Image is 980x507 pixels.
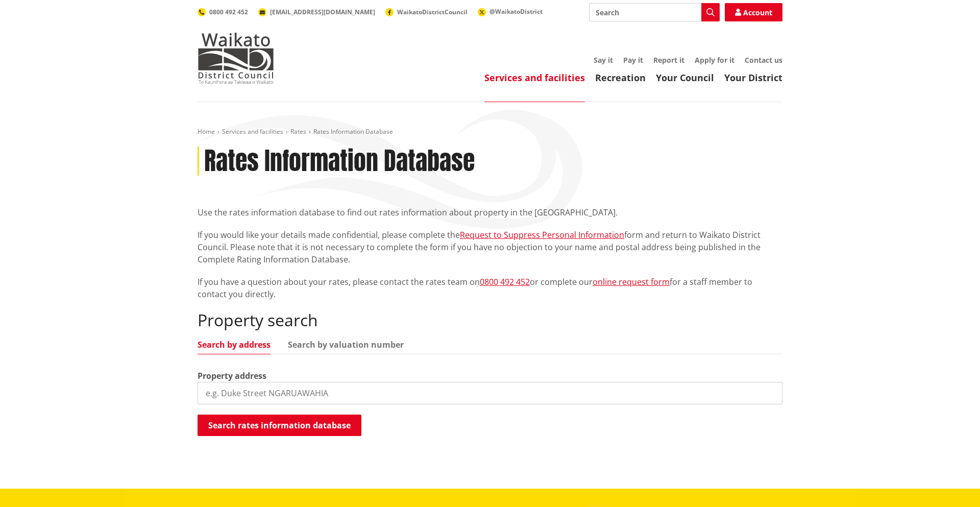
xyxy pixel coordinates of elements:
[385,8,468,16] a: WaikatoDistrictCouncil
[724,71,782,84] a: Your District
[313,127,393,136] span: Rates Information Database
[288,341,404,349] a: Search by valuation number
[480,276,530,287] a: 0800 492 452
[484,71,585,84] a: Services and facilities
[198,8,248,16] a: 0800 492 452
[397,8,468,16] span: WaikatoDistrictCouncil
[198,206,782,219] p: Use the rates information database to find out rates information about property in the [GEOGRAPHI...
[198,382,782,404] input: e.g. Duke Street NGARUAWAHIA
[656,71,714,84] a: Your Council
[204,147,475,176] h1: Rates Information Database
[745,55,782,65] a: Contact us
[198,370,266,382] label: Property address
[198,310,782,330] h2: Property search
[460,229,624,240] a: Request to Suppress Personal Information
[593,276,670,287] a: online request form
[198,128,782,136] nav: breadcrumb
[198,33,274,84] img: Waikato District Council - Te Kaunihera aa Takiwaa o Waikato
[589,3,720,21] input: Search input
[653,55,684,65] a: Report it
[595,71,646,84] a: Recreation
[209,8,248,16] span: 0800 492 452
[623,55,643,65] a: Pay it
[198,229,782,265] p: If you would like your details made confidential, please complete the form and return to Waikato ...
[198,415,361,436] button: Search rates information database
[290,127,306,136] a: Rates
[198,127,215,136] a: Home
[489,7,543,16] span: @WaikatoDistrict
[222,127,283,136] a: Services and facilities
[258,8,375,16] a: [EMAIL_ADDRESS][DOMAIN_NAME]
[695,55,734,65] a: Apply for it
[725,3,782,21] a: Account
[270,8,375,16] span: [EMAIL_ADDRESS][DOMAIN_NAME]
[478,7,543,16] a: @WaikatoDistrict
[198,341,271,349] a: Search by address
[594,55,613,65] a: Say it
[198,276,782,300] p: If you have a question about your rates, please contact the rates team on or complete our for a s...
